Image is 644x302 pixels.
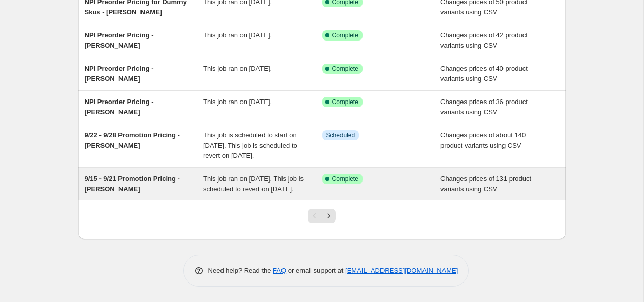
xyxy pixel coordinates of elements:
span: Complete [332,31,358,39]
span: Complete [332,98,358,106]
span: NPI Preorder Pricing - [PERSON_NAME] [85,65,154,83]
span: Changes prices of 42 product variants using CSV [440,31,528,49]
nav: Pagination [308,209,336,223]
span: 9/22 - 9/28 Promotion Pricing - [PERSON_NAME] [85,131,180,149]
span: Changes prices of 131 product variants using CSV [440,175,531,193]
span: or email support at [286,267,345,274]
span: Scheduled [326,131,355,139]
span: This job is scheduled to start on [DATE]. This job is scheduled to revert on [DATE]. [203,131,297,159]
span: 9/15 - 9/21 Promotion Pricing - [PERSON_NAME] [85,175,180,193]
span: This job ran on [DATE]. [203,98,272,106]
span: This job ran on [DATE]. [203,65,272,72]
span: NPI Preorder Pricing - [PERSON_NAME] [85,31,154,49]
span: NPI Preorder Pricing - [PERSON_NAME] [85,98,154,116]
span: Need help? Read the [208,267,273,274]
span: Complete [332,65,358,73]
a: [EMAIL_ADDRESS][DOMAIN_NAME] [345,267,458,274]
span: This job ran on [DATE]. [203,31,272,39]
span: This job ran on [DATE]. This job is scheduled to revert on [DATE]. [203,175,304,193]
span: Changes prices of 36 product variants using CSV [440,98,528,116]
span: Complete [332,175,358,183]
span: Changes prices of about 140 product variants using CSV [440,131,526,149]
button: Next [321,209,336,223]
a: FAQ [273,267,286,274]
span: Changes prices of 40 product variants using CSV [440,65,528,83]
